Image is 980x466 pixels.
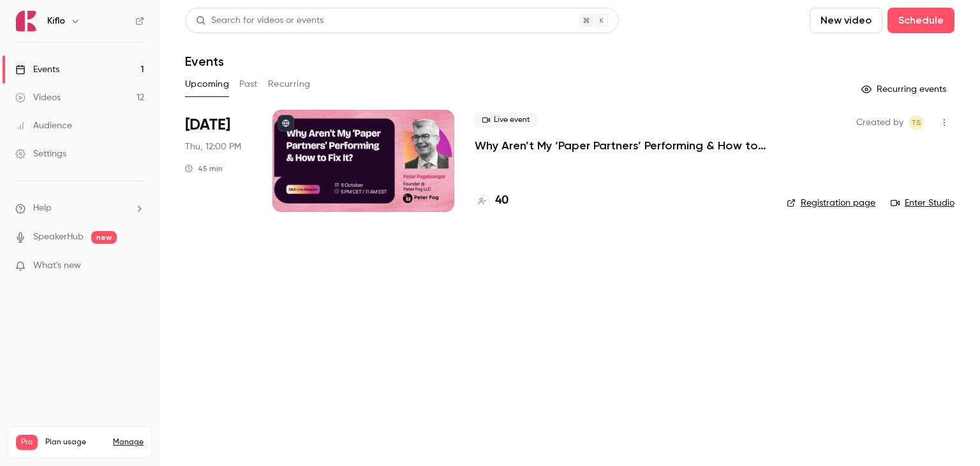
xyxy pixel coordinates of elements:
div: Audience [15,119,72,132]
h6: Kiflo [47,15,65,27]
div: Search for videos or events [196,14,323,27]
iframe: Noticeable Trigger [129,260,144,272]
span: What's new [33,259,81,273]
a: SpeakerHub [33,230,84,244]
div: Settings [15,147,66,160]
div: Events [15,63,59,76]
span: Plan usage [45,437,105,447]
div: Videos [15,91,61,104]
button: Recurring [268,74,311,94]
a: Enter Studio [891,197,954,209]
li: help-dropdown-opener [15,202,144,215]
span: Tomica Stojanovikj [909,115,924,130]
button: Recurring events [856,79,954,100]
button: Upcoming [185,74,229,94]
a: 40 [475,192,509,209]
h4: 40 [495,192,509,209]
span: Help [33,202,52,215]
span: Thu, 12:00 PM [185,140,241,153]
span: new [91,231,117,244]
a: Why Aren’t My ‘Paper Partners’ Performing & How to Fix It? [475,138,766,153]
span: Pro [16,435,38,450]
span: Live event [475,112,538,128]
a: Manage [113,437,144,447]
button: New video [810,8,882,33]
span: Created by [856,115,903,130]
div: 45 min [185,163,223,174]
span: TS [911,115,921,130]
button: Schedule [887,8,954,33]
span: [DATE] [185,115,230,135]
img: Kiflo [16,11,36,31]
h1: Events [185,54,224,69]
button: Past [239,74,258,94]
a: Registration page [787,197,875,209]
div: Oct 9 Thu, 5:00 PM (Europe/Rome) [185,110,252,212]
